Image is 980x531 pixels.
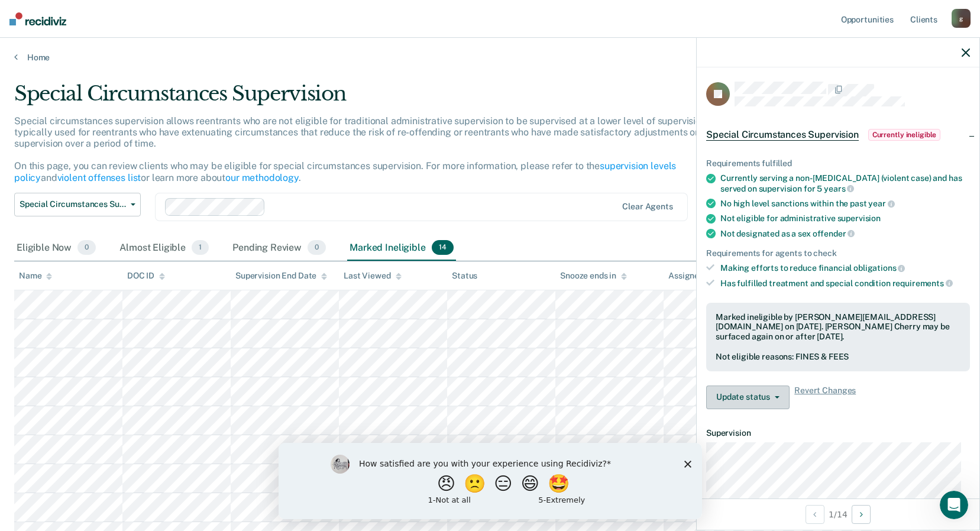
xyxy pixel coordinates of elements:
span: obligations [853,263,905,273]
a: violent offenses list [57,172,141,183]
div: No high level sanctions within the past [720,198,970,209]
button: Next Opportunity [852,505,871,524]
iframe: Intercom live chat [940,491,968,519]
div: Special Circumstances SupervisionCurrently ineligible [697,116,979,154]
div: 1 / 14 [697,498,979,530]
div: Marked ineligible by [PERSON_NAME][EMAIL_ADDRESS][DOMAIN_NAME] on [DATE]. [PERSON_NAME] Cherry ma... [716,312,960,342]
div: Assigned to [668,271,724,281]
span: Currently ineligible [868,129,941,141]
div: Snooze ends in [560,271,627,281]
div: Supervision End Date [235,271,327,281]
div: Last Viewed [344,271,401,281]
span: offender [813,229,855,238]
div: Not designated as a sex [720,228,970,239]
a: Home [14,52,966,63]
p: Special circumstances supervision allows reentrants who are not eligible for traditional administ... [14,115,726,183]
dt: Supervision [706,428,970,438]
div: Almost Eligible [117,235,211,261]
div: Has fulfilled treatment and special condition [720,278,970,289]
div: Eligible Now [14,235,98,261]
span: year [868,199,894,208]
div: Name [19,271,52,281]
div: Not eligible for administrative [720,213,970,224]
div: Requirements fulfilled [706,158,970,169]
a: our methodology [225,172,299,183]
span: 0 [77,240,96,255]
iframe: Survey by Kim from Recidiviz [279,443,702,519]
span: supervision [837,213,881,223]
a: supervision levels policy [14,160,676,183]
span: requirements [892,279,953,288]
button: Update status [706,386,790,409]
span: Special Circumstances Supervision [706,129,859,141]
div: Pending Review [230,235,328,261]
span: 1 [192,240,209,255]
span: Special Circumstances Supervision [20,199,126,209]
span: 0 [308,240,326,255]
span: years [824,184,854,193]
div: Marked Ineligible [347,235,455,261]
span: Revert Changes [794,386,856,409]
div: Requirements for agents to check [706,248,970,258]
div: Making efforts to reduce financial [720,263,970,273]
div: Status [452,271,477,281]
div: Not eligible reasons: FINES & FEES [716,352,960,362]
button: Previous Opportunity [806,505,824,524]
span: 14 [432,240,454,255]
div: DOC ID [127,271,165,281]
div: Clear agents [622,202,672,212]
div: g [952,9,971,28]
img: Recidiviz [9,12,66,25]
div: Special Circumstances Supervision [14,82,749,115]
div: Currently serving a non-[MEDICAL_DATA] (violent case) and has served on supervision for 5 [720,173,970,193]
